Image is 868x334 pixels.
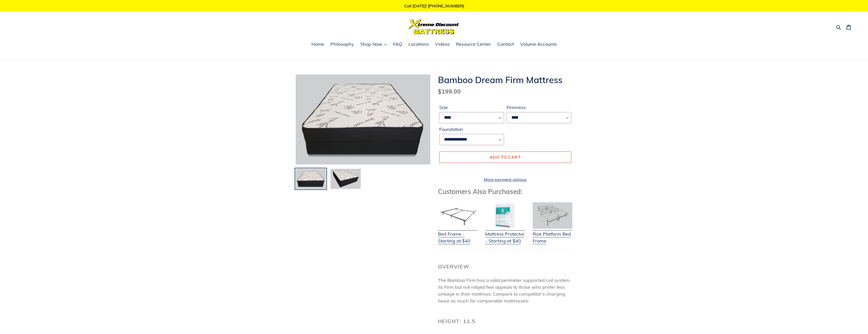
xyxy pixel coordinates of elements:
a: Mattress Protector - Starting at $40 [485,224,525,244]
img: Xtreme Discount Mattress [408,19,459,34]
a: FAQ [390,41,405,48]
a: Bed Frame - Starting at $40 [438,224,478,244]
img: Bed Frame [438,202,478,229]
h2: Overview [438,264,573,270]
a: Philosophy [328,41,356,48]
a: Resource Center [453,41,494,48]
span: Shop Now [360,41,382,47]
h1: Bamboo Dream Firm Mattress [438,74,573,85]
button: Add to cart [439,151,571,163]
span: The Bamboo Firm has a solid perimeter supported coil system. Its Firm but not ridged feel appeals... [438,277,571,304]
span: $199.00 [438,88,461,95]
a: Rize Platform Bed Frame [533,224,572,244]
img: Load image into Gallery viewer, Bamboo Dream Firm Mattress [330,168,361,190]
a: Videos [433,41,452,48]
span: Contact [497,41,514,47]
h2: Height: 11.5 [438,318,573,324]
a: Contact [495,41,516,48]
label: Firmness [507,104,571,111]
span: Philosophy [330,41,354,47]
span: Videos [435,41,450,47]
img: Mattress Protector [485,202,525,229]
img: Adjustable Base [533,202,572,229]
img: Load image into Gallery viewer, Bamboo Dream Firm Mattress [295,168,326,190]
span: Volume Accounts [520,41,557,47]
span: Resource Center [456,41,491,47]
a: More payment options [439,176,571,183]
a: Volume Accounts [518,41,559,48]
a: Home [309,41,327,48]
span: FAQ [393,41,402,47]
label: Foundation [439,126,504,133]
span: Add to cart [490,155,521,160]
button: Shop Now [358,41,389,48]
label: Size [439,104,504,111]
span: Locations [408,41,429,47]
a: Locations [406,41,431,48]
h3: Customers Also Purchased: [438,188,573,195]
span: Home [311,41,324,47]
